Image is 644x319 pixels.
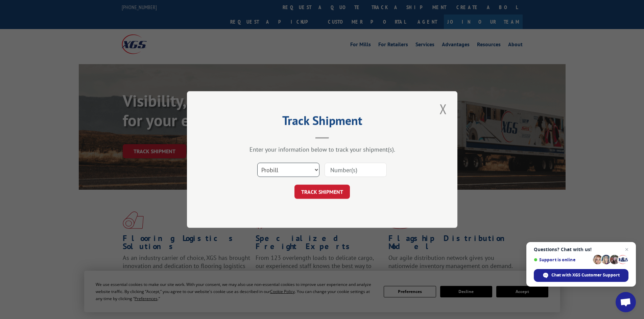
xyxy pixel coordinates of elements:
[294,185,350,199] button: TRACK SHIPMENT
[534,247,628,252] span: Questions? Chat with us!
[534,257,591,262] span: Support is online
[221,116,424,129] h2: Track Shipment
[551,272,620,278] span: Chat with XGS Customer Support
[534,269,628,282] span: Chat with XGS Customer Support
[221,145,424,153] div: Enter your information below to track your shipment(s).
[325,163,387,177] input: Number(s)
[437,100,449,118] button: Close modal
[616,292,636,312] a: Open chat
